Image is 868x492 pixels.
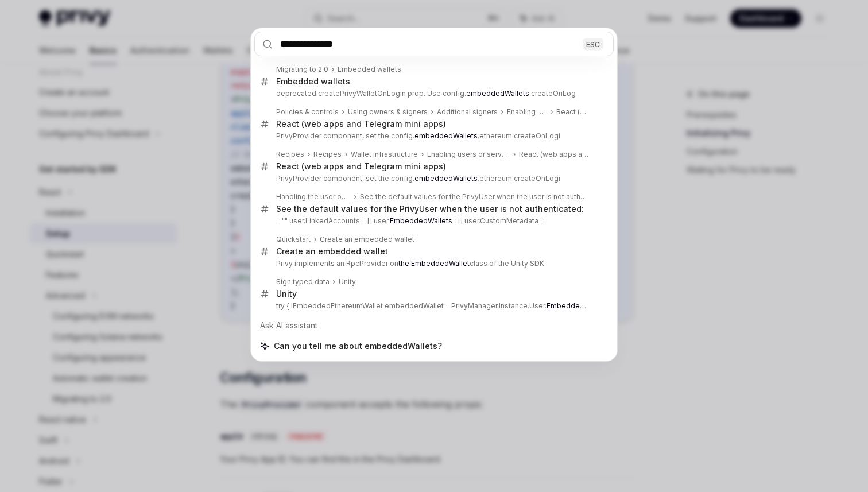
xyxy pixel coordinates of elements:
p: try { IEmbeddedEthereumWallet embeddedWallet = PrivyManager.Instance.User. [276,301,590,311]
div: See the default values for the PrivyUser when the user is not authenticated: [276,204,584,214]
div: Embedded wallets [338,65,401,74]
div: React (web apps and Telegram mini apps) [276,119,446,129]
div: Create an embedded wallet [320,235,414,244]
div: React (web apps and Telegram mini apps) [276,161,446,172]
div: Recipes [313,150,342,159]
div: React (web apps and Telegram mini apps) [556,107,590,117]
div: Handling the user object [276,192,351,202]
p: PrivyProvider component, set the config. .ethereum.createOnLogi [276,131,590,141]
b: embeddedWallets [414,131,478,140]
div: React (web apps and Telegram mini apps) [519,150,590,159]
div: Unity [276,289,297,299]
div: ESC [583,38,603,50]
p: = "" user.LinkedAccounts = [] user. = [] user.CustomMetadata = [276,216,590,226]
p: deprecated createPrivyWalletOnLogin prop. Use config. .createOnLog [276,89,590,98]
span: Can you tell me about embeddedWallets? [274,340,442,352]
div: Enabling users or servers to execute transactions [427,150,510,159]
b: embeddedWallets [414,174,478,183]
div: Additional signers [437,107,498,117]
div: Migrating to 2.0 [276,65,328,74]
div: Using owners & signers [348,107,428,117]
div: Ask AI assistant [254,315,614,336]
div: Wallet infrastructure [351,150,418,159]
b: EmbeddedWall [547,301,598,310]
div: See the default values for the PrivyUser when the user is not authenticated: [360,192,590,202]
b: embeddedWallets [466,89,529,98]
b: the EmbeddedWallet [398,259,470,268]
div: Policies & controls [276,107,339,117]
div: Quickstart [276,235,311,244]
div: Create an embedded wallet [276,246,388,257]
b: EmbeddedWallets [390,216,452,225]
p: PrivyProvider component, set the config. .ethereum.createOnLogi [276,174,590,183]
div: Unity [339,277,356,286]
div: Enabling users or servers to execute transactions [507,107,547,117]
p: Privy implements an RpcProvider on class of the Unity SDK. [276,259,590,268]
div: Sign typed data [276,277,330,286]
div: Embedded wallets [276,76,350,87]
div: Recipes [276,150,304,159]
